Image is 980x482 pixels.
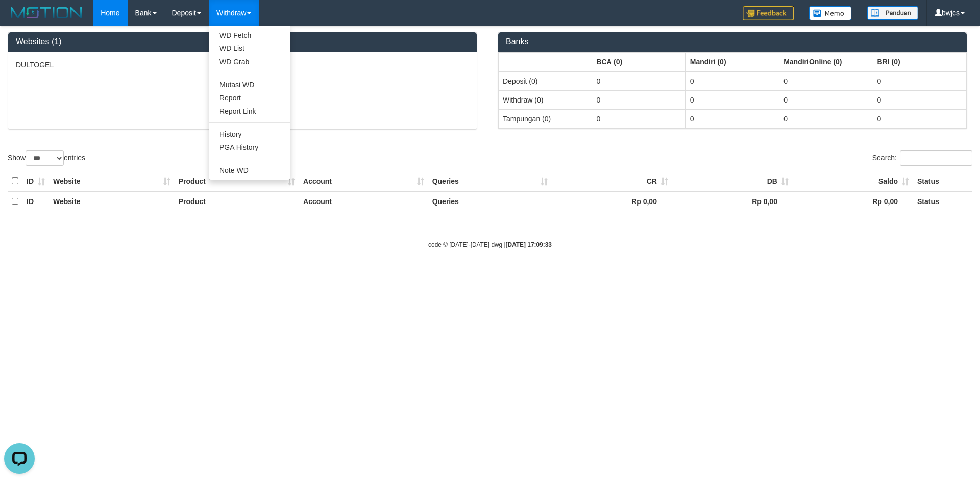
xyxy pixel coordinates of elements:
[499,71,592,91] td: Deposit (0)
[175,191,299,211] th: Product
[209,78,290,91] a: Mutasi WD
[867,6,918,20] img: panduan.png
[22,171,49,191] th: ID
[209,105,290,118] a: Report Link
[499,52,592,71] th: Group: activate to sort column ascending
[913,191,972,211] th: Status
[779,90,873,109] td: 0
[8,5,85,20] img: MOTION_logo.png
[809,6,852,20] img: Button%20Memo.svg
[592,52,685,71] th: Group: activate to sort column ascending
[672,191,793,211] th: Rp 0,00
[873,71,966,91] td: 0
[779,71,873,91] td: 0
[16,60,469,70] p: DULTOGEL
[672,171,793,191] th: DB
[209,141,290,154] a: PGA History
[16,37,469,46] h3: Websites (1)
[779,52,873,71] th: Group: activate to sort column ascending
[685,109,779,128] td: 0
[873,90,966,109] td: 0
[872,150,972,166] label: Search:
[913,171,972,191] th: Status
[793,191,913,211] th: Rp 0,00
[685,90,779,109] td: 0
[299,171,428,191] th: Account
[428,171,552,191] th: Queries
[685,71,779,91] td: 0
[592,90,685,109] td: 0
[209,128,290,141] a: History
[793,171,913,191] th: Saldo
[209,55,290,68] a: WD Grab
[779,109,873,128] td: 0
[209,164,290,177] a: Note WD
[900,150,972,166] input: Search:
[506,37,959,46] h3: Banks
[209,29,290,42] a: WD Fetch
[592,109,685,128] td: 0
[209,91,290,105] a: Report
[209,42,290,55] a: WD List
[22,191,49,211] th: ID
[685,52,779,71] th: Group: activate to sort column ascending
[49,171,175,191] th: Website
[743,6,794,20] img: Feedback.jpg
[175,171,299,191] th: Product
[8,150,85,166] label: Show entries
[552,191,672,211] th: Rp 0,00
[552,171,672,191] th: CR
[592,71,685,91] td: 0
[428,191,552,211] th: Queries
[26,150,64,166] select: Showentries
[49,191,175,211] th: Website
[873,109,966,128] td: 0
[299,191,428,211] th: Account
[4,4,35,35] button: Open LiveChat chat widget
[499,90,592,109] td: Withdraw (0)
[428,241,552,248] small: code © [DATE]-[DATE] dwg |
[499,109,592,128] td: Tampungan (0)
[873,52,966,71] th: Group: activate to sort column ascending
[506,241,552,248] strong: [DATE] 17:09:33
